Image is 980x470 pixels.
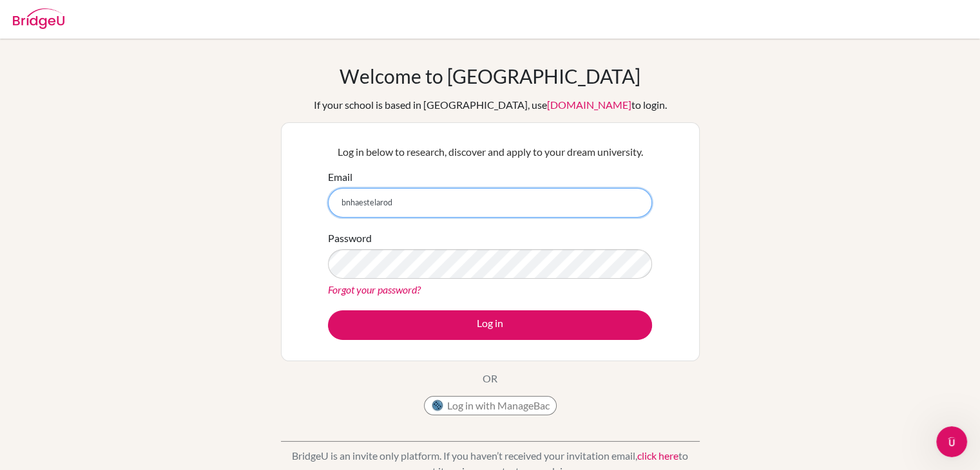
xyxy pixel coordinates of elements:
[340,64,640,88] h1: Welcome to [GEOGRAPHIC_DATA]
[328,169,352,185] label: Email
[328,230,372,246] label: Password
[483,371,497,386] p: OR
[314,97,667,113] div: If your school is based in [GEOGRAPHIC_DATA], use to login.
[13,8,64,29] img: Bridge-U
[547,99,631,111] a: [DOMAIN_NAME]
[328,283,421,296] a: Forgot your password?
[328,310,652,340] button: Log in
[936,426,967,457] iframe: Intercom live chat
[637,449,678,462] a: click here
[328,144,652,160] p: Log in below to research, discover and apply to your dream university.
[424,396,557,415] button: Log in with ManageBac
